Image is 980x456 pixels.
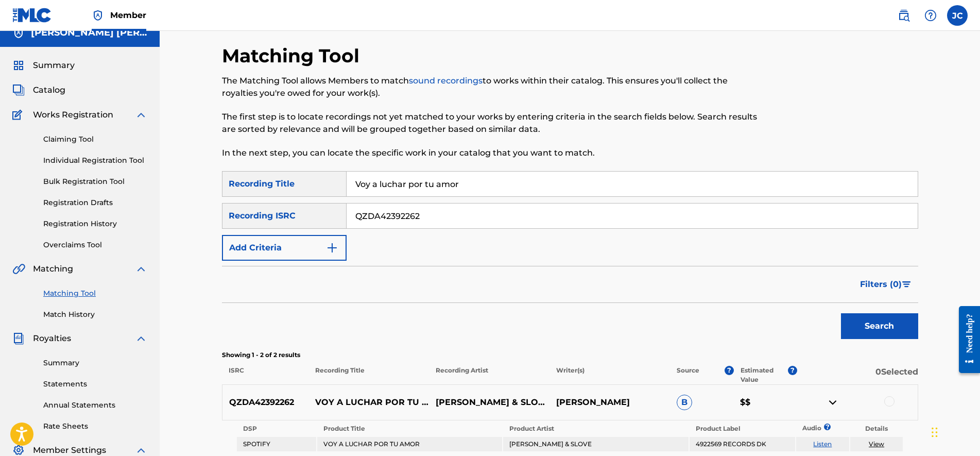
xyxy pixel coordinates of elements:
[788,366,797,375] span: ?
[503,421,688,436] th: Product Artist
[850,421,903,436] th: Details
[932,417,938,448] div: Arrastrar
[409,76,483,86] a: sound recordings
[237,421,316,436] th: DSP
[326,242,338,254] img: 9d2ae6d4665cec9f34b9.svg
[677,395,692,410] span: B
[898,9,910,22] img: search
[222,366,308,384] p: ISRC
[33,84,65,96] span: Catalog
[12,109,26,121] img: Works Registration
[317,421,502,436] th: Product Title
[222,350,918,360] p: Showing 1 - 2 of 2 results
[31,27,147,39] h5: JOSE ANIBAL CRISTOPHER PARRA
[33,263,73,275] span: Matching
[893,5,914,26] a: Public Search
[813,440,832,448] a: Listen
[237,437,316,451] td: SPOTIFY
[12,27,25,39] img: Accounts
[677,366,699,384] p: Source
[924,9,937,22] img: help
[929,407,980,456] div: Widget de chat
[222,44,365,67] h2: Matching Tool
[43,309,147,320] a: Match History
[33,332,71,345] span: Royalties
[43,288,147,299] a: Matching Tool
[690,437,795,451] td: 4922569 RECORDS DK
[741,366,788,384] p: Estimated Value
[317,437,502,451] td: VOY A LUCHAR POR TU AMOR
[827,424,828,430] span: ?
[222,171,918,344] form: Search Form
[797,366,918,384] p: 0 Selected
[43,197,147,208] a: Registration Drafts
[860,278,902,291] span: Filters ( 0 )
[308,396,429,409] p: VOY A LUCHAR POR TU AMOR
[43,379,147,390] a: Statements
[827,396,839,409] img: contract
[43,421,147,432] a: Rate Sheets
[12,59,75,72] a: SummarySummary
[222,235,347,261] button: Add Criteria
[222,396,309,409] p: QZDA42392262
[43,358,147,368] a: Summary
[733,396,797,409] p: $$
[33,109,113,121] span: Works Registration
[43,134,147,145] a: Claiming Tool
[902,281,911,288] img: filter
[841,313,918,339] button: Search
[429,396,549,409] p: [PERSON_NAME] & SLOVE
[43,240,147,250] a: Overclaims Tool
[43,176,147,187] a: Bulk Registration Tool
[43,218,147,229] a: Registration History
[12,332,25,345] img: Royalties
[12,263,25,275] img: Matching
[429,366,549,384] p: Recording Artist
[222,75,758,99] p: The Matching Tool allows Members to match to works within their catalog. This ensures you'll coll...
[308,366,428,384] p: Recording Title
[110,9,146,21] span: Member
[947,5,968,26] div: User Menu
[920,5,941,26] div: Help
[503,437,688,451] td: [PERSON_NAME] & SLOVE
[33,59,75,72] span: Summary
[135,109,147,121] img: expand
[43,155,147,166] a: Individual Registration Tool
[135,332,147,345] img: expand
[951,298,980,381] iframe: Resource Center
[135,263,147,275] img: expand
[92,9,104,22] img: Top Rightsholder
[222,111,758,136] p: The first step is to locate recordings not yet matched to your works by entering criteria in the ...
[12,59,25,72] img: Summary
[796,424,809,433] p: Audio
[549,366,670,384] p: Writer(s)
[725,366,734,375] span: ?
[929,407,980,456] iframe: Chat Widget
[854,272,918,297] button: Filters (0)
[690,421,795,436] th: Product Label
[549,396,670,409] p: [PERSON_NAME]
[43,400,147,411] a: Annual Statements
[12,84,65,96] a: CatalogCatalog
[12,8,52,23] img: MLC Logo
[12,84,25,96] img: Catalog
[222,147,758,159] p: In the next step, you can locate the specific work in your catalog that you want to match.
[869,440,884,448] a: View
